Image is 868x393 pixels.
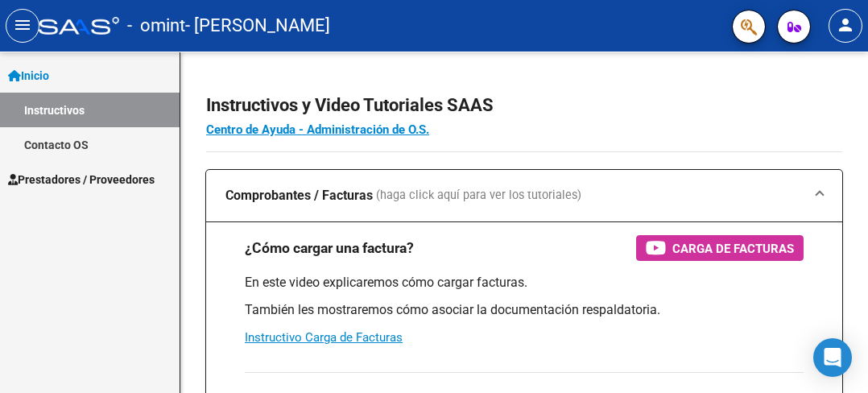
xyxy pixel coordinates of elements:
div: Open Intercom Messenger [813,338,852,377]
span: - [PERSON_NAME] [185,8,330,43]
span: (haga click aquí para ver los tutoriales) [376,187,581,205]
strong: Comprobantes / Facturas [225,187,373,205]
h2: Instructivos y Video Tutoriales SAAS [206,90,842,121]
a: Centro de Ayuda - Administración de O.S. [206,122,429,137]
p: También les mostraremos cómo asociar la documentación respaldatoria. [245,301,804,319]
span: - omint [127,8,185,43]
mat-icon: person [836,15,855,35]
mat-expansion-panel-header: Comprobantes / Facturas (haga click aquí para ver los tutoriales) [206,170,842,221]
p: En este video explicaremos cómo cargar facturas. [245,274,804,292]
span: Prestadores / Proveedores [8,171,155,188]
span: Carga de Facturas [672,238,794,259]
span: Inicio [8,67,49,85]
button: Carga de Facturas [636,235,804,261]
h3: ¿Cómo cargar una factura? [245,237,414,259]
mat-icon: menu [13,15,32,35]
a: Instructivo Carga de Facturas [245,330,403,345]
